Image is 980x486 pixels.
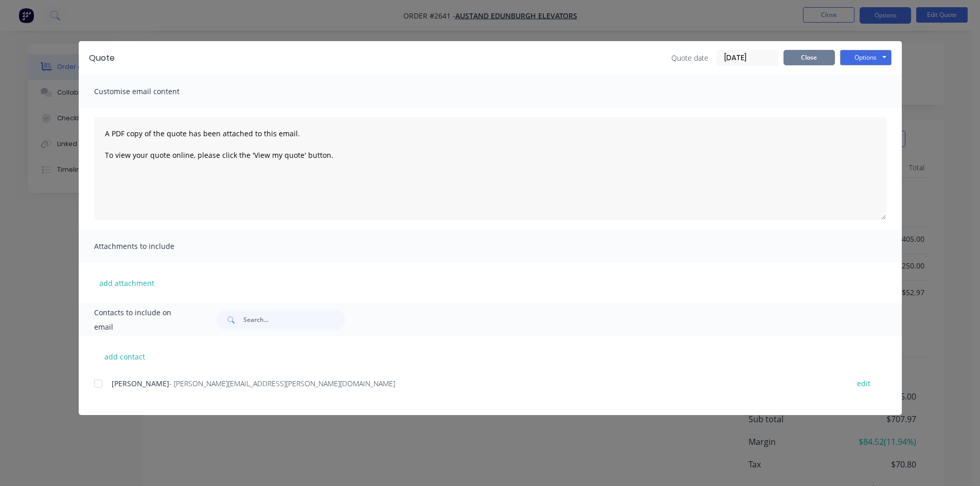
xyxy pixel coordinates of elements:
[94,349,156,364] button: add contact
[169,379,395,388] span: - [PERSON_NAME][EMAIL_ADDRESS][PERSON_NAME][DOMAIN_NAME]
[89,52,115,64] div: Quote
[671,52,708,63] span: Quote date
[94,84,207,99] span: Customise email content
[112,379,169,388] span: [PERSON_NAME]
[783,50,835,65] button: Close
[94,305,191,334] span: Contacts to include on email
[94,275,159,291] button: add attachment
[94,117,886,220] textarea: A PDF copy of the quote has been attached to this email. To view your quote online, please click ...
[243,310,345,330] input: Search...
[851,376,877,390] button: edit
[94,239,207,254] span: Attachments to include
[840,50,892,65] button: Options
